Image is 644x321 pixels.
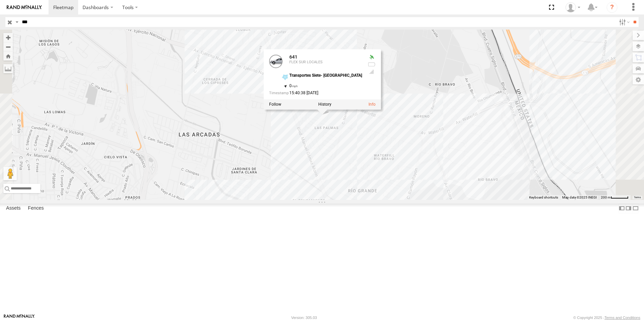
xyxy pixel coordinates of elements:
label: Dock Summary Table to the Right [625,204,632,213]
label: View Asset History [318,102,331,107]
a: Terms [634,196,641,199]
div: Version: 305.03 [291,316,317,320]
button: Map Scale: 200 m per 49 pixels [599,195,631,200]
button: Zoom out [3,42,13,51]
label: Fences [25,204,47,213]
div: No battery health information received from this device. [367,62,376,67]
a: Terms and Conditions [605,316,640,320]
label: Assets [3,204,24,213]
label: Search Filter Options [616,17,631,27]
div: rob jurad [563,2,583,12]
div: © Copyright 2025 - [573,316,640,320]
label: Dock Summary Table to the Left [618,204,625,213]
span: Map data ©2025 INEGI [562,195,597,199]
label: Map Settings [633,75,644,84]
div: Transportes Siete- [GEOGRAPHIC_DATA] [289,74,362,78]
div: 641 [289,55,362,60]
div: Last Event GSM Signal Strength [367,69,376,75]
div: FLEX SUR LOCALES [289,61,362,65]
img: rand-logo.svg [7,5,42,10]
span: 200 m [601,195,611,199]
button: Keyboard shortcuts [529,195,558,200]
div: Valid GPS Fix [367,55,376,60]
div: Date/time of location update [269,91,362,96]
label: Hide Summary Table [632,204,639,213]
span: 0 [289,84,298,88]
button: Drag Pegman onto the map to open Street View [3,167,17,180]
label: Realtime tracking of Asset [269,102,281,107]
a: View Asset Details [368,102,376,107]
label: Measure [3,64,13,73]
i: ? [607,2,617,13]
button: Zoom Home [3,51,13,61]
a: Visit our Website [4,314,35,321]
button: Zoom in [3,33,13,42]
label: Search Query [14,17,20,27]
